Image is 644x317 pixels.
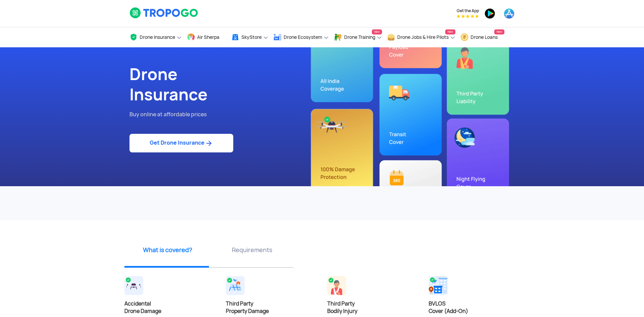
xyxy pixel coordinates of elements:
a: Air Sherpa [187,27,226,47]
span: Get the App [457,8,479,14]
h4: Third Party Property Damage [226,300,317,315]
h4: Accidental Drone Damage [124,300,216,315]
span: Drone Insurance [140,34,175,40]
a: Drone LoansNew [460,27,504,47]
span: Air Sherpa [197,34,219,40]
h4: Third Party Bodily Injury [327,300,419,315]
a: Drone Ecosystem [273,27,329,47]
a: SkyStore [231,27,268,47]
img: App Raking [457,15,479,18]
h4: BVLOS Cover (Add-On) [429,300,520,315]
a: Drone Insurance [129,27,182,47]
a: Drone Jobs & Hire PilotsNew [387,27,455,47]
span: New [494,29,504,34]
h1: Drone Insurance [129,64,317,105]
span: Drone Ecosystem [284,34,322,40]
span: New [445,29,455,34]
span: Drone Loans [471,34,498,40]
p: Requirements [212,246,292,254]
span: New [372,29,382,34]
p: What is covered? [128,246,207,254]
span: SkyStore [241,34,262,40]
a: Drone TrainingNew [334,27,382,47]
img: ic_playstore.png [484,8,495,19]
span: Drone Training [344,34,375,40]
img: ic_arrow_forward_blue.svg [205,139,213,147]
p: Buy online at affordable prices [129,110,317,119]
span: Drone Jobs & Hire Pilots [397,34,449,40]
a: Get Drone Insurance [129,134,233,152]
img: logoHeader.svg [129,7,199,19]
img: ic_appstore.png [504,8,515,19]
